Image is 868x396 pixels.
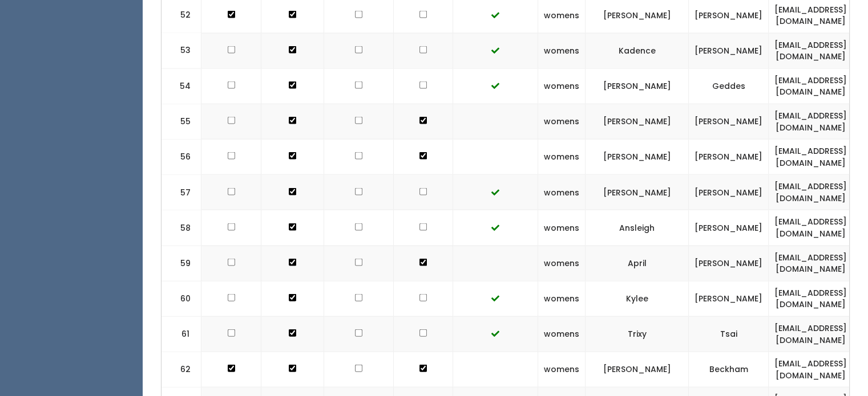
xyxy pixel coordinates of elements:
[586,281,689,316] td: Kylee
[538,68,586,104] td: womens
[162,33,201,68] td: 53
[162,68,201,104] td: 54
[538,352,586,387] td: womens
[769,210,853,246] td: [EMAIL_ADDRESS][DOMAIN_NAME]
[769,140,853,175] td: [EMAIL_ADDRESS][DOMAIN_NAME]
[162,104,201,140] td: 55
[538,175,586,210] td: womens
[689,352,769,387] td: Beckham
[769,246,853,281] td: [EMAIL_ADDRESS][DOMAIN_NAME]
[689,316,769,352] td: Tsai
[689,68,769,104] td: Geddes
[689,281,769,316] td: [PERSON_NAME]
[586,246,689,281] td: April
[689,33,769,68] td: [PERSON_NAME]
[162,281,201,316] td: 60
[162,352,201,387] td: 62
[769,316,853,352] td: [EMAIL_ADDRESS][DOMAIN_NAME]
[162,175,201,210] td: 57
[586,68,689,104] td: [PERSON_NAME]
[162,246,201,281] td: 59
[586,33,689,68] td: Kadence
[162,140,201,175] td: 56
[538,210,586,246] td: womens
[769,33,853,68] td: [EMAIL_ADDRESS][DOMAIN_NAME]
[769,104,853,140] td: [EMAIL_ADDRESS][DOMAIN_NAME]
[689,246,769,281] td: [PERSON_NAME]
[162,316,201,352] td: 61
[586,104,689,140] td: [PERSON_NAME]
[586,352,689,387] td: [PERSON_NAME]
[586,175,689,210] td: [PERSON_NAME]
[769,175,853,210] td: [EMAIL_ADDRESS][DOMAIN_NAME]
[689,210,769,246] td: [PERSON_NAME]
[538,33,586,68] td: womens
[689,140,769,175] td: [PERSON_NAME]
[538,281,586,316] td: womens
[586,140,689,175] td: [PERSON_NAME]
[538,316,586,352] td: womens
[769,68,853,104] td: [EMAIL_ADDRESS][DOMAIN_NAME]
[538,246,586,281] td: womens
[162,210,201,246] td: 58
[538,140,586,175] td: womens
[689,175,769,210] td: [PERSON_NAME]
[769,281,853,316] td: [EMAIL_ADDRESS][DOMAIN_NAME]
[586,316,689,352] td: Trixy
[586,210,689,246] td: Ansleigh
[538,104,586,140] td: womens
[769,352,853,387] td: [EMAIL_ADDRESS][DOMAIN_NAME]
[689,104,769,140] td: [PERSON_NAME]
